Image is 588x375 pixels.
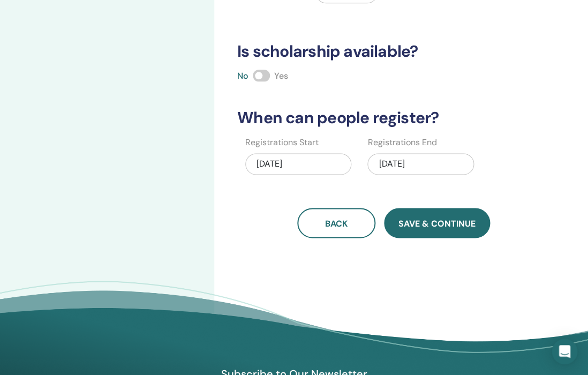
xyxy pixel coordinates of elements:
[552,339,577,364] div: Open Intercom Messenger
[398,217,476,229] span: Save & Continue
[245,136,319,149] label: Registrations Start
[367,136,436,149] label: Registrations End
[245,153,351,175] div: [DATE]
[367,153,473,175] div: [DATE]
[384,208,490,238] button: Save & Continue
[231,108,556,127] h3: When can people register?
[325,217,348,229] span: Back
[274,70,288,81] span: Yes
[237,70,248,81] span: No
[231,42,556,61] h3: Is scholarship available?
[297,208,375,238] button: Back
